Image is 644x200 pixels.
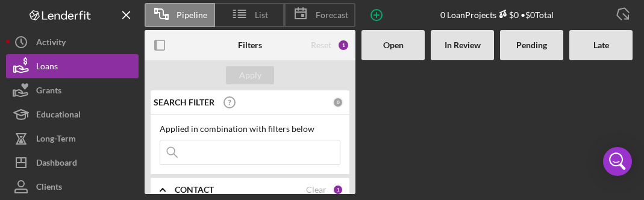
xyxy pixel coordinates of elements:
[36,54,58,81] div: Loans
[496,10,519,20] div: $0
[36,102,81,130] div: Educational
[333,184,343,195] div: 1
[6,78,139,102] button: Grants
[160,124,340,134] div: Applied in combination with filters below
[36,30,66,57] div: Activity
[306,185,327,195] div: Clear
[226,66,274,84] button: Apply
[337,39,349,51] div: 1
[6,127,139,151] button: Long-Term
[383,40,404,50] b: Open
[593,40,609,50] b: Late
[6,102,139,127] button: Educational
[603,147,632,176] div: Open Intercom Messenger
[238,40,262,50] b: Filters
[6,54,139,78] button: Loans
[311,40,331,50] div: Reset
[445,40,481,50] b: In Review
[516,40,547,50] b: Pending
[6,175,139,199] button: Clients
[6,30,139,54] button: Activity
[177,10,207,20] span: Pipeline
[440,10,554,20] div: 0 Loan Projects • $0 Total
[333,97,343,108] div: 0
[175,185,214,195] b: CONTACT
[36,151,77,178] div: Dashboard
[255,10,268,20] span: List
[239,66,261,84] div: Apply
[6,151,139,175] button: Dashboard
[36,78,61,105] div: Grants
[154,98,214,107] b: SEARCH FILTER
[36,127,76,154] div: Long-Term
[316,10,348,20] span: Forecast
